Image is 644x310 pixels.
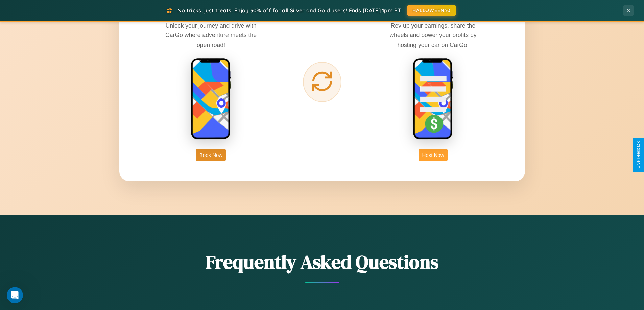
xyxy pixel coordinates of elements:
[191,58,231,140] img: rent phone
[413,58,453,140] img: host phone
[636,141,641,169] div: Give Feedback
[119,249,525,275] h2: Frequently Asked Questions
[407,5,456,16] button: HALLOWEEN30
[419,149,447,161] button: Host Now
[177,7,402,14] span: No tricks, just treats! Enjoy 30% off for all Silver and Gold users! Ends [DATE] 1pm PT.
[382,21,484,49] p: Rev up your earnings, share the wheels and power your profits by hosting your car on CarGo!
[7,287,23,303] iframe: Intercom live chat
[160,21,262,49] p: Unlock your journey and drive with CarGo where adventure meets the open road!
[196,149,226,161] button: Book Now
